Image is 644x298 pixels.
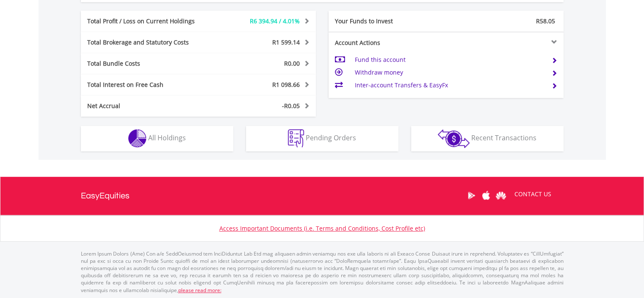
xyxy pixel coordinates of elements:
span: R1 098.66 [272,81,300,89]
span: All Holdings [148,133,186,142]
a: Access Important Documents (i.e. Terms and Conditions, Cost Profile etc) [219,224,425,232]
img: transactions-zar-wht.png [438,129,470,148]
a: Huawei [494,182,509,209]
span: R1 599.14 [272,38,300,46]
div: Total Profit / Loss on Current Holdings [81,17,218,25]
span: -R0.05 [282,102,300,110]
div: Net Accrual [81,102,218,110]
a: Apple [479,182,494,209]
div: Total Brokerage and Statutory Costs [81,38,218,47]
p: Lorem Ipsum Dolors (Ame) Con a/e SeddOeiusmod tem InciDiduntut Lab Etd mag aliquaen admin veniamq... [81,250,564,294]
span: R6 394.94 / 4.01% [250,17,300,25]
td: Fund this account [354,53,544,66]
button: Recent Transactions [411,126,564,151]
button: Pending Orders [246,126,398,151]
div: Your Funds to Invest [329,17,446,25]
span: R0.00 [284,59,300,67]
span: R58.05 [536,17,555,25]
div: Total Interest on Free Cash [81,81,218,89]
a: EasyEquities [81,177,130,215]
a: CONTACT US [509,182,557,206]
button: All Holdings [81,126,233,151]
img: pending_instructions-wht.png [288,129,304,148]
td: Inter-account Transfers & EasyFx [354,79,544,92]
a: please read more: [178,287,221,294]
td: Withdraw money [354,66,544,79]
span: Recent Transactions [471,133,536,142]
div: Account Actions [329,39,446,47]
div: Total Bundle Costs [81,59,218,68]
img: holdings-wht.png [128,129,146,148]
a: Google Play [464,182,479,209]
span: Pending Orders [306,133,356,142]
